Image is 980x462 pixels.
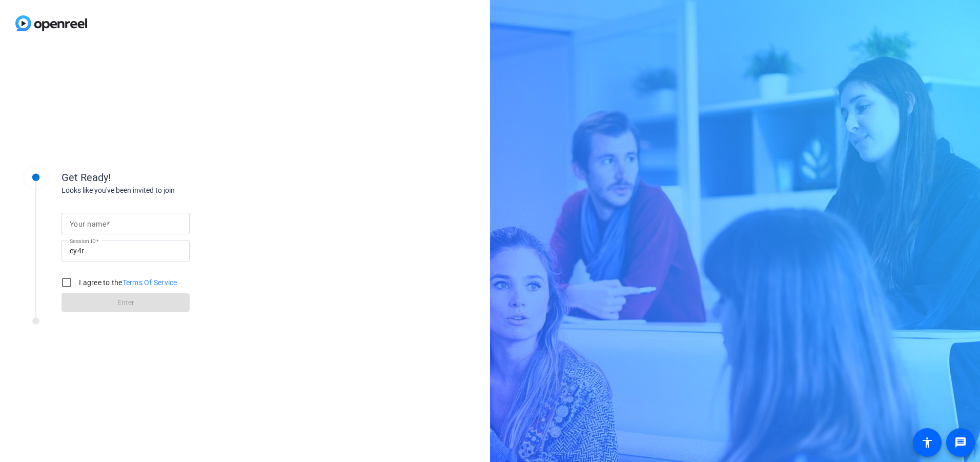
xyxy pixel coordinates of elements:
[62,185,267,196] div: Looks like you've been invited to join
[122,278,177,287] a: Terms Of Service
[62,170,267,185] div: Get Ready!
[70,220,106,228] mat-label: Your name
[70,238,96,244] mat-label: Session ID
[77,277,177,288] label: I agree to the
[954,436,967,449] mat-icon: message
[921,436,933,449] mat-icon: accessibility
